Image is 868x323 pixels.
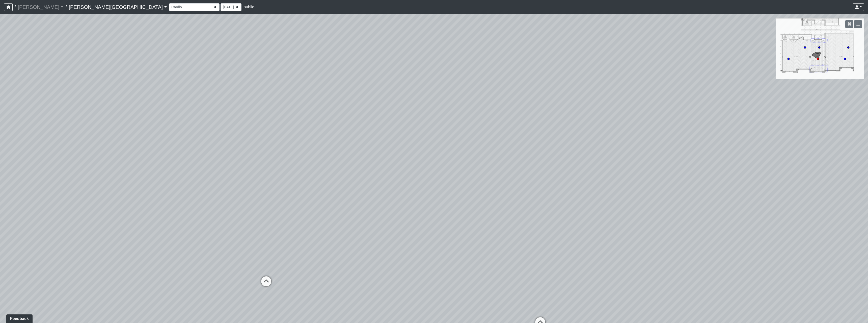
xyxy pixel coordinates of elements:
a: [PERSON_NAME][GEOGRAPHIC_DATA] [69,2,167,12]
span: public [243,5,254,9]
span: / [13,2,18,12]
span: / [64,2,69,12]
a: [PERSON_NAME] [18,2,64,12]
iframe: Ybug feedback widget [4,313,34,323]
